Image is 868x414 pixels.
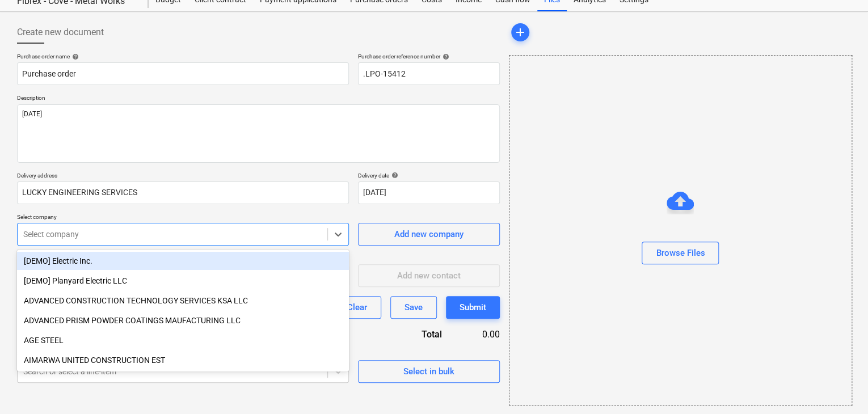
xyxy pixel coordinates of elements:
div: Add new company [394,227,464,242]
span: help [70,53,79,60]
p: Delivery address [17,172,349,181]
div: ADVANCED CONSTRUCTION TECHNOLOGY SERVICES KSA LLC [17,292,349,310]
span: Create new document [17,26,104,39]
div: Browse Files [509,55,852,405]
div: [DEMO] Electric Inc. [17,252,349,270]
div: Purchase order name [17,53,349,60]
button: Browse Files [642,242,719,264]
button: Select in bulk [358,360,500,383]
div: 0.00 [460,328,500,341]
div: ADVANCED PRISM POWDER COATINGS MAUFACTURING LLC [17,311,349,329]
input: Document name [17,62,349,85]
button: Submit [446,296,500,319]
div: Submit [460,300,486,315]
p: Select company [17,213,349,223]
input: Delivery date not specified [358,181,500,204]
div: Browse Files [656,246,705,260]
span: help [440,53,449,60]
input: Order number [358,62,500,85]
iframe: Chat Widget [811,360,868,414]
span: help [389,172,398,179]
div: Purchase order reference number [358,53,500,60]
div: AGE STEEL [17,331,349,349]
button: Save [390,296,437,319]
p: Description [17,94,500,104]
div: [DEMO] Planyard Electric LLC [17,272,349,290]
div: Delivery date [358,172,500,179]
button: Add new company [358,223,500,246]
div: Select in bulk [403,364,454,379]
div: Clear [347,300,367,315]
div: Save [404,300,423,315]
div: Total [352,328,460,341]
button: Clear [333,296,381,319]
div: AIMARWA UNITED CONSTRUCTION EST [17,351,349,369]
span: add [513,26,527,39]
textarea: [DATE] [17,104,500,163]
input: Delivery address [17,181,349,204]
